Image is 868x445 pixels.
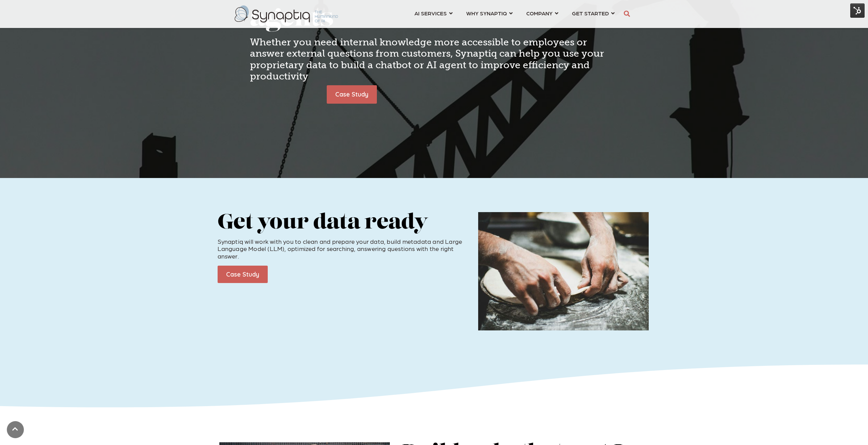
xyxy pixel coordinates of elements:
span: WHY SYNAPTIQ [466,9,507,18]
iframe: Embedded CTA [275,266,346,283]
a: WHY SYNAPTIQ [466,7,513,19]
img: synaptiq logo-2 [235,5,338,23]
a: AI SERVICES [414,7,453,19]
a: COMPANY [526,7,558,19]
a: Case Study [218,266,268,283]
span: AI SERVICES [414,9,447,18]
span: COMPANY [526,9,553,18]
h4: Whether you need internal knowledge more accessible to employees or answer external questions fro... [250,36,618,82]
iframe: Embedded CTA [250,85,322,103]
span: GET STARTED [572,9,609,18]
a: Case Study [327,85,377,104]
p: Synaptiq will work with you to clean and prepare your data, build metadata and Large Language Mod... [218,238,466,260]
img: Chatbot---kneading-dough-highres [478,212,649,330]
h2: Get your data ready [218,212,466,235]
nav: menu [408,2,621,26]
a: GET STARTED [572,7,615,19]
img: HubSpot Tools Menu Toggle [850,3,865,18]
